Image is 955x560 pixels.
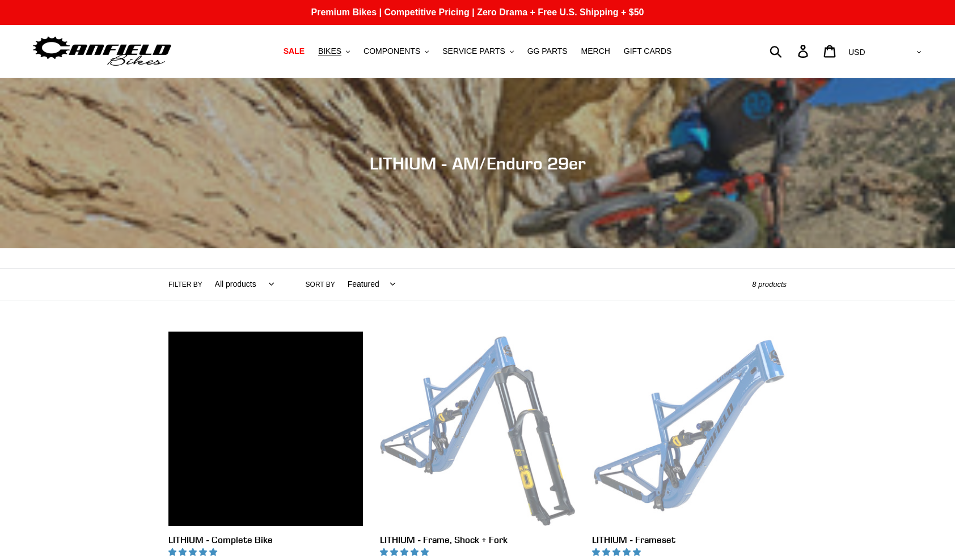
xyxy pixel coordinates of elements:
[576,44,616,59] a: MERCH
[168,279,202,290] label: Filter by
[618,44,678,59] a: GIFT CARDS
[527,46,568,56] span: GG PARTS
[752,280,787,289] span: 8 products
[278,44,310,59] a: SALE
[31,33,173,69] img: Canfield Bikes
[318,46,341,56] span: BIKES
[581,46,610,56] span: MERCH
[358,44,434,59] button: COMPONENTS
[284,46,305,56] span: SALE
[442,46,505,56] span: SERVICE PARTS
[624,46,672,56] span: GIFT CARDS
[522,44,573,59] a: GG PARTS
[364,46,420,56] span: COMPONENTS
[437,44,519,59] button: SERVICE PARTS
[312,44,356,59] button: BIKES
[306,279,335,290] label: Sort by
[776,39,805,63] input: Search
[370,153,586,173] span: LITHIUM - AM/Enduro 29er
